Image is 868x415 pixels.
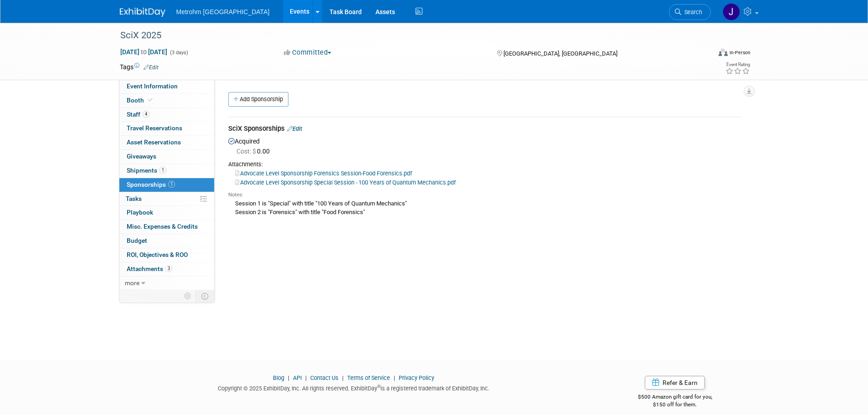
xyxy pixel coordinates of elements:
[228,199,742,216] div: Session 1 is "Special" with title "100 Years of Quantum Mechanics" Session 2 is "Forensics" with ...
[310,374,339,381] a: Contact Us
[168,181,175,188] span: 1
[127,209,153,216] span: Playbook
[281,48,335,57] button: Committed
[127,251,188,258] span: ROI, Objectives & ROO
[127,237,147,244] span: Budget
[119,108,214,122] a: Staff4
[228,135,742,219] div: Acquired
[119,206,214,220] a: Playbook
[119,192,214,206] a: Tasks
[681,9,702,15] span: Search
[391,374,397,381] span: |
[148,97,153,102] i: Booth reservation complete
[228,124,742,135] div: SciX Sponsorships
[127,153,156,160] span: Giveaways
[303,374,309,381] span: |
[165,265,172,272] span: 3
[228,160,742,169] div: Attachments:
[719,49,728,56] img: Format-Inperson.png
[119,80,214,93] a: Event Information
[347,374,390,381] a: Terms of Service
[119,150,214,164] a: Giveaways
[119,178,214,192] a: Sponsorships1
[723,3,740,20] img: Joanne Yam
[119,248,214,262] a: ROI, Objectives & ROO
[601,401,749,409] div: $150 off for them.
[127,82,178,90] span: Event Information
[273,374,284,381] a: Blog
[657,47,751,61] div: Event Format
[126,195,142,202] span: Tasks
[340,374,346,381] span: |
[127,97,154,104] span: Booth
[127,167,166,174] span: Shipments
[127,124,182,132] span: Travel Reservations
[399,374,434,381] a: Privacy Policy
[195,290,214,302] td: Toggle Event Tabs
[119,234,214,248] a: Budget
[120,62,159,72] td: Tags
[119,277,214,290] a: more
[120,8,165,17] img: ExhibitDay
[117,27,697,44] div: SciX 2025
[287,125,302,132] a: Edit
[503,50,617,57] span: [GEOGRAPHIC_DATA], [GEOGRAPHIC_DATA]
[127,138,181,146] span: Asset Reservations
[127,181,175,188] span: Sponsorships
[729,49,750,56] div: In-Person
[236,148,273,155] span: 0.00
[645,376,705,389] a: Refer & Earn
[119,164,214,178] a: Shipments1
[159,167,166,174] span: 1
[127,265,172,272] span: Attachments
[669,4,711,20] a: Search
[139,48,148,56] span: to
[176,8,270,15] span: Metrohm [GEOGRAPHIC_DATA]
[228,191,742,199] div: Notes:
[119,220,214,234] a: Misc. Expenses & Credits
[127,111,149,118] span: Staff
[119,136,214,149] a: Asset Reservations
[377,384,380,389] sup: ®
[180,290,196,302] td: Personalize Event Tab Strip
[120,48,168,56] span: [DATE] [DATE]
[235,170,412,177] a: Advocate Level Sponsorship Forensics Session-Food Forensics.pdf
[169,50,188,56] span: (3 days)
[236,148,257,155] span: Cost: $
[119,262,214,276] a: Attachments3
[601,387,749,408] div: $500 Amazon gift card for you,
[144,64,159,71] a: Edit
[235,179,456,186] a: Advocate Level Sponsorship Special Session - 100 Years of Quantum Mechanics.pdf
[286,374,292,381] span: |
[293,374,302,381] a: API
[119,94,214,108] a: Booth
[143,111,149,118] span: 4
[127,223,198,230] span: Misc. Expenses & Credits
[125,279,139,287] span: more
[119,122,214,135] a: Travel Reservations
[120,382,588,393] div: Copyright © 2025 ExhibitDay, Inc. All rights reserved. ExhibitDay is a registered trademark of Ex...
[228,92,288,107] a: Add Sponsorship
[725,62,750,67] div: Event Rating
